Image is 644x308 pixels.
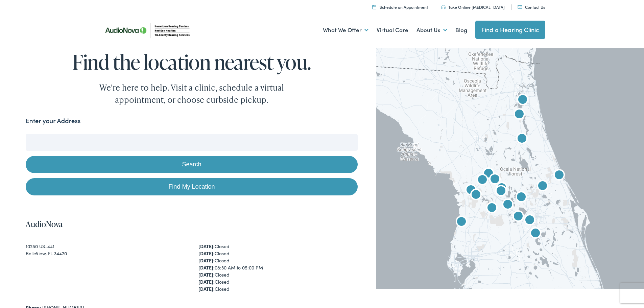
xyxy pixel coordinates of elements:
[198,250,215,257] strong: [DATE]:
[519,210,541,232] div: AudioNova
[481,198,503,219] div: AudioNova
[26,116,80,126] label: Enter your Address
[518,5,522,9] img: utility icon
[465,185,487,206] div: Tri-County Hearing Services by AudioNova
[26,51,357,73] h1: Find the location nearest you.
[372,4,428,10] a: Schedule an Appointment
[511,128,533,150] div: NextGen Hearing by AudioNova
[26,250,185,257] div: BelleView, FL 34420
[377,18,408,43] a: Virtual Care
[508,104,530,126] div: AudioNova
[548,165,570,187] div: Hometown Hearing by AudioNova
[455,18,467,43] a: Blog
[510,187,532,209] div: AudioNova
[490,181,512,203] div: AudioNova
[518,4,545,10] a: Contact Us
[512,90,533,111] div: NextGen Hearing by AudioNova
[441,5,446,9] img: utility icon
[460,180,482,202] div: AudioNova
[26,243,185,250] div: 10250 US-441
[26,134,357,151] input: Enter your address or zip code
[416,18,447,43] a: About Us
[198,264,215,271] strong: [DATE]:
[525,223,546,245] div: AudioNova
[475,21,545,39] a: Find a Hearing Clinic
[198,285,215,292] strong: [DATE]:
[323,18,368,43] a: What We Offer
[198,271,215,278] strong: [DATE]:
[484,169,506,191] div: AudioNova
[26,218,63,230] a: AudioNova
[198,257,215,264] strong: [DATE]:
[198,243,215,250] strong: [DATE]:
[451,212,472,233] div: Tri-County Hearing Services by AudioNova
[372,5,376,9] img: utility icon
[532,176,553,197] div: AudioNova
[472,170,493,191] div: AudioNova
[198,243,358,292] div: Closed Closed Closed 08:30 AM to 05:00 PM Closed Closed Closed
[491,178,512,199] div: AudioNova
[84,81,300,106] div: We're here to help. Visit a clinic, schedule a virtual appointment, or choose curbside pickup.
[497,194,519,216] div: AudioNova
[441,4,505,10] a: Take Online [MEDICAL_DATA]
[198,278,215,285] strong: [DATE]:
[26,178,357,195] a: Find My Location
[507,206,529,228] div: Tri-County Hearing Services by AudioNova
[26,156,357,173] button: Search
[478,163,499,185] div: Tri-County Hearing Services by AudioNova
